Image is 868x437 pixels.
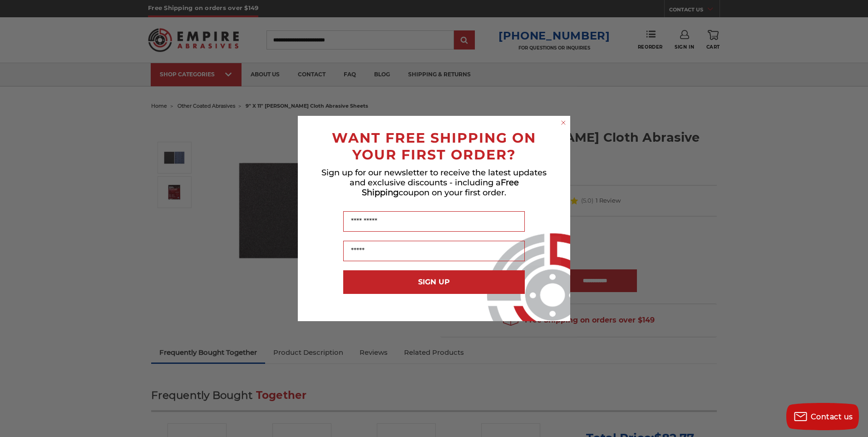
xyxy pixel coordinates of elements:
[343,241,525,261] input: Email
[321,168,547,198] span: Sign up for our newsletter to receive the latest updates and exclusive discounts - including a co...
[786,403,859,430] button: Contact us
[362,178,519,198] span: Free Shipping
[343,270,525,294] button: SIGN UP
[559,118,568,127] button: Close dialog
[811,412,853,421] span: Contact us
[332,129,536,163] span: WANT FREE SHIPPING ON YOUR FIRST ORDER?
